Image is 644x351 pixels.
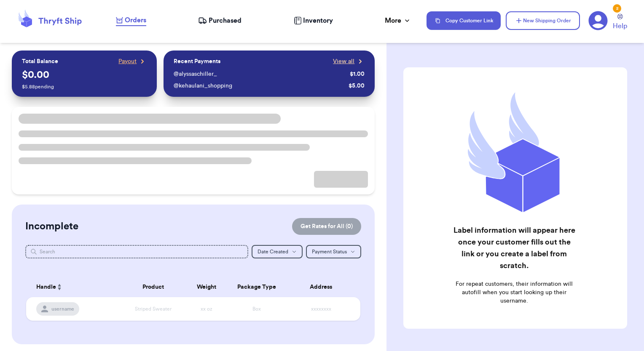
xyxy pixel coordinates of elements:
[311,306,331,311] span: xxxxxxxx
[22,57,58,66] p: Total Balance
[174,82,345,90] div: @ kehaulani_shopping
[333,57,354,66] span: View all
[252,245,303,258] button: Date Created
[303,16,333,26] span: Inventory
[350,70,365,78] div: $ 1.00
[209,16,241,26] span: Purchased
[118,57,137,66] span: Payout
[506,11,580,30] button: New Shipping Order
[312,249,347,254] span: Payment Status
[588,11,608,30] a: 2
[292,218,361,235] button: Get Rates for All (0)
[258,249,288,254] span: Date Created
[452,224,577,271] h2: Label information will appear here once your customer fills out the link or you create a label fr...
[22,83,147,90] p: $ 5.88 pending
[613,21,627,31] span: Help
[174,57,220,66] p: Recent Payments
[51,306,74,312] span: username
[349,82,365,90] div: $ 5.00
[118,57,147,66] a: Payout
[294,16,333,26] a: Inventory
[613,14,627,31] a: Help
[36,283,56,292] span: Handle
[306,245,361,258] button: Payment Status
[135,306,172,311] span: Striped Sweater
[287,277,361,297] th: Address
[198,16,241,26] a: Purchased
[174,70,346,78] div: @ alyssaschiller_
[25,245,249,258] input: Search
[227,277,287,297] th: Package Type
[333,57,365,66] a: View all
[385,16,411,26] div: More
[427,11,501,30] button: Copy Customer Link
[187,277,227,297] th: Weight
[116,15,146,26] a: Orders
[56,282,63,292] button: Sort ascending
[25,220,78,233] h2: Incomplete
[125,15,146,25] span: Orders
[201,306,212,311] span: xx oz
[120,277,187,297] th: Product
[452,280,577,305] p: For repeat customers, their information will autofill when you start looking up their username.
[22,68,147,82] p: $ 0.00
[613,4,621,13] div: 2
[252,306,261,311] span: Box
